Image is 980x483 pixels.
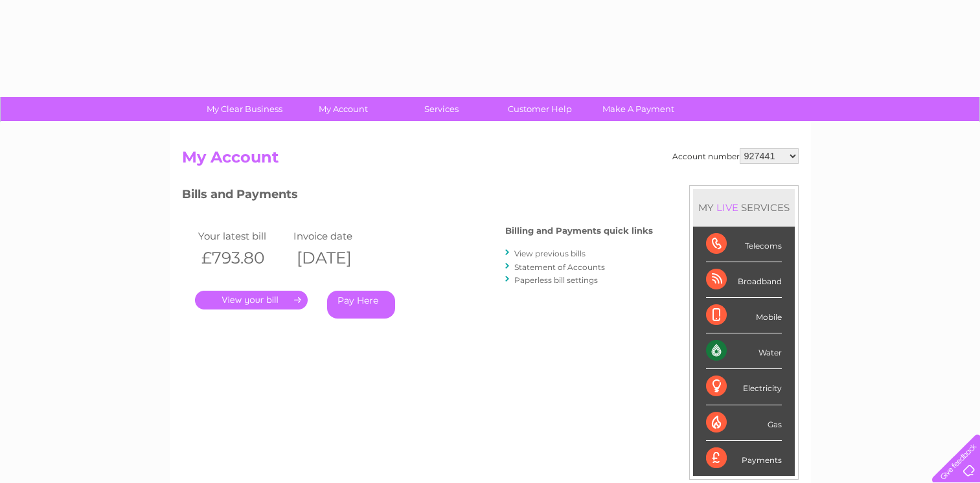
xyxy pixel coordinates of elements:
h3: Bills and Payments [182,185,653,208]
div: Telecoms [706,227,782,262]
a: Make A Payment [585,97,692,121]
div: Account number [672,148,799,164]
h2: My Account [182,148,799,173]
div: LIVE [714,201,741,214]
div: Water [706,333,782,369]
a: Customer Help [486,97,593,121]
a: . [195,291,308,309]
div: Mobile [706,298,782,333]
div: Broadband [706,262,782,298]
a: Pay Here [327,291,395,319]
a: My Account [290,97,396,121]
a: View previous bills [514,249,586,258]
a: Paperless bill settings [514,275,598,285]
td: Your latest bill [195,227,291,245]
h4: Billing and Payments quick links [505,226,653,236]
a: My Clear Business [191,97,298,121]
div: MY SERVICES [693,189,795,226]
a: Statement of Accounts [514,262,605,272]
a: Services [388,97,495,121]
td: Invoice date [290,227,386,245]
div: Payments [706,441,782,476]
div: Electricity [706,369,782,405]
div: Gas [706,405,782,441]
th: £793.80 [195,245,291,271]
th: [DATE] [290,245,386,271]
